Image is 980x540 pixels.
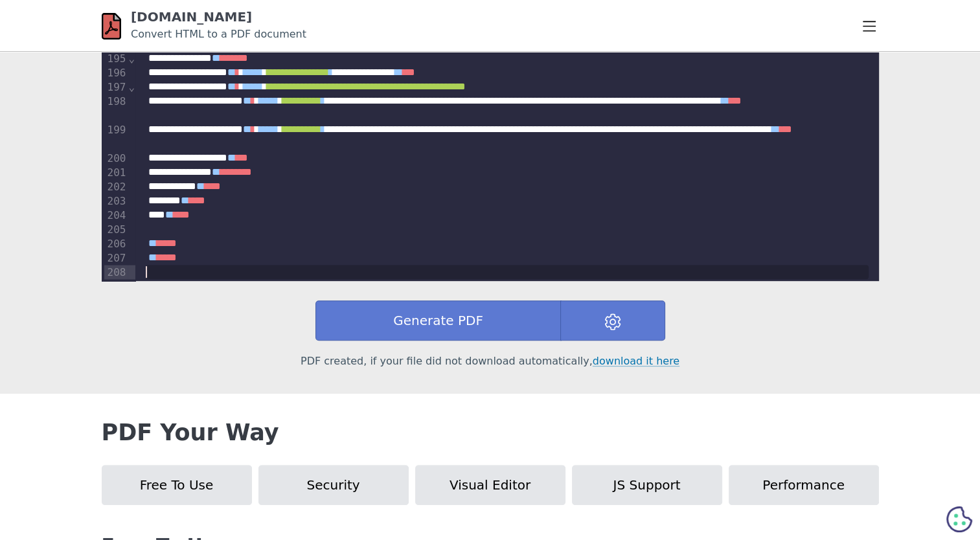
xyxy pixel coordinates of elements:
[450,477,530,493] span: Visual Editor
[315,300,562,341] button: Generate PDF
[258,465,409,505] button: Security
[102,420,879,445] h2: PDF Your Way
[128,80,135,93] span: Fold line
[104,194,128,208] div: 203
[131,9,252,25] a: [DOMAIN_NAME]
[102,12,121,41] img: html-pdf.net
[104,251,128,265] div: 207
[104,208,128,222] div: 204
[104,165,128,179] div: 201
[306,477,359,493] span: Security
[104,65,128,80] div: 196
[102,354,879,369] p: PDF created, if your file did not download automatically,
[946,506,972,532] svg: Cookie Preferences
[104,236,128,251] div: 206
[104,151,128,165] div: 200
[415,465,565,505] button: Visual Editor
[762,477,845,493] span: Performance
[729,465,879,505] button: Performance
[131,28,306,40] small: Convert HTML to a PDF document
[104,51,128,65] div: 195
[104,122,128,151] div: 199
[572,465,722,505] button: JS Support
[593,355,679,367] a: download it here
[104,179,128,194] div: 202
[104,265,128,279] div: 208
[140,477,214,493] span: Free To Use
[102,465,252,505] button: Free To Use
[104,94,128,122] div: 198
[104,80,128,94] div: 197
[613,477,680,493] span: JS Support
[128,52,135,64] span: Fold line
[104,222,128,236] div: 205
